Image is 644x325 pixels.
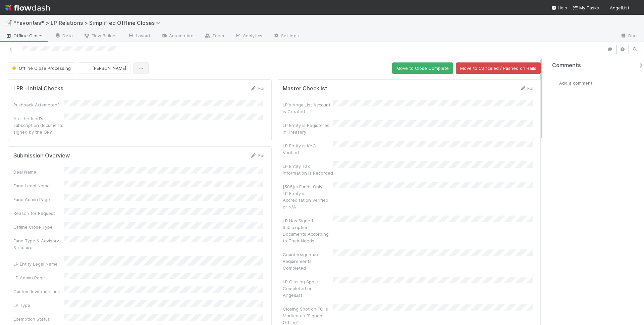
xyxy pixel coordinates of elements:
[552,80,559,86] img: avatar_218ae7b5-dcd5-4ccc-b5d5-7cc00ae2934f.png
[122,31,156,42] a: Layout
[268,31,304,42] a: Settings
[156,31,199,42] a: Automation
[13,182,64,189] div: Fund Legal Name
[250,153,266,158] a: Edit
[283,163,333,176] div: LP Entity Tax Information is Recorded
[283,142,333,156] div: LP Entity is KYC-Verified
[283,278,333,298] div: LP Closing Spot is Completed on AngelList
[519,86,535,91] a: Edit
[283,101,333,115] div: LP's AngelList Account is Created
[13,224,64,230] div: Offline Close Type
[283,85,327,92] h5: Master Checklist
[13,101,64,108] div: Pushback Attempted?
[5,2,50,13] img: logo-inverted-e16ddd16eac7371096b0.svg
[13,288,64,295] div: Custom Invitation Link
[11,65,71,71] span: Offline Close Processing
[392,62,453,74] button: Move to Close Complete
[229,31,268,42] a: Analytics
[632,5,639,11] img: avatar_218ae7b5-dcd5-4ccc-b5d5-7cc00ae2934f.png
[283,217,333,244] div: LP Has Signed Subscription Documents According to Their Needs
[199,31,229,42] a: Team
[13,261,64,267] div: LP Entity Legal Name
[5,20,12,26] span: 📝
[84,32,117,39] span: Flow Builder
[13,237,64,251] div: Fund Type & Advisory Structure
[283,251,333,271] div: Countersignature Requirements Completed
[615,31,644,42] a: Docs
[283,183,333,210] div: [506(c) Funds Only] - LP Entity is Accreditation Verified or N/A
[49,31,78,42] a: Data
[5,32,44,39] span: Offline Closes
[552,62,581,69] span: Comments
[551,4,567,11] div: Help
[13,302,64,309] div: LP Type
[283,122,333,135] div: LP Entity is Registered in Treasury
[456,62,541,74] button: Move to Canceled / Pushed on Rails
[13,169,64,175] div: Deal Name
[13,210,64,217] div: Reason for Request
[92,65,126,71] span: [PERSON_NAME]
[78,62,130,74] button: [PERSON_NAME]
[84,65,90,72] img: avatar_6177bb6d-328c-44fd-b6eb-4ffceaabafa4.png
[13,316,64,322] div: Exemption Status
[13,196,64,203] div: Fund Admin Page
[8,62,75,74] button: Offline Close Processing
[13,152,70,159] h5: Submission Overview
[13,274,64,281] div: LP Admin Page
[13,115,64,135] div: Are the fund's subscription documents signed by the GP?
[250,86,266,91] a: Edit
[78,31,122,42] a: Flow Builder
[559,80,595,86] span: Add a comment...
[13,19,164,26] span: *Favorites* > LP Relations > Simplified Offline Closes
[13,85,63,92] h5: LPR - Initial Checks
[573,4,599,11] a: My Tasks
[573,5,599,10] span: My Tasks
[610,5,629,10] span: AngelList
